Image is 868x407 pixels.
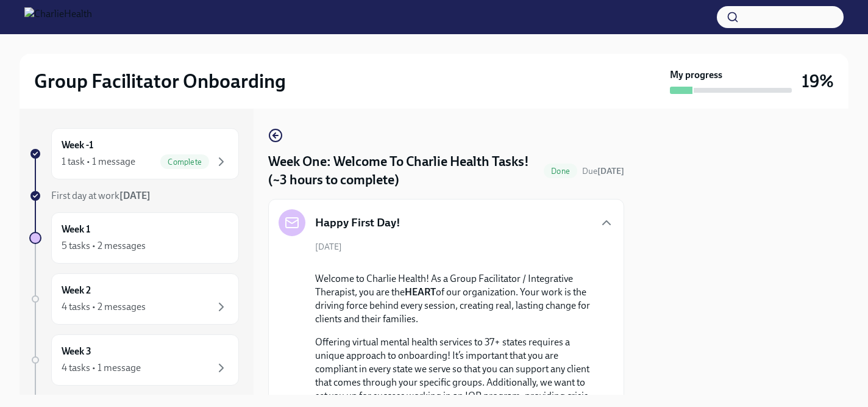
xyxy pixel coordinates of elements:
[62,284,91,297] h6: Week 2
[29,334,239,386] a: Week 34 tasks • 1 message
[51,190,151,201] span: First day at work
[29,212,239,264] a: Week 15 tasks • 2 messages
[582,166,624,176] span: Due
[62,139,93,152] h6: Week -1
[62,223,90,236] h6: Week 1
[29,189,239,203] a: First day at work[DATE]
[62,345,91,358] h6: Week 3
[315,241,342,253] span: [DATE]
[582,165,624,177] span: August 18th, 2025 10:00
[802,70,834,92] h3: 19%
[62,155,135,168] div: 1 task • 1 message
[315,215,400,231] h5: Happy First Day!
[119,190,151,201] strong: [DATE]
[160,157,209,167] span: Complete
[62,239,146,253] div: 5 tasks • 2 messages
[34,69,286,93] h2: Group Facilitator Onboarding
[62,361,141,375] div: 4 tasks • 1 message
[62,300,146,314] div: 4 tasks • 2 messages
[29,128,239,179] a: Week -11 task • 1 messageComplete
[315,272,594,326] p: Welcome to Charlie Health! As a Group Facilitator / Integrative Therapist, you are the of our org...
[597,166,624,176] strong: [DATE]
[670,68,722,82] strong: My progress
[29,273,239,325] a: Week 24 tasks • 2 messages
[24,7,92,27] img: CharlieHealth
[544,167,577,176] span: Done
[405,286,436,298] strong: HEART
[268,153,539,189] h4: Week One: Welcome To Charlie Health Tasks! (~3 hours to complete)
